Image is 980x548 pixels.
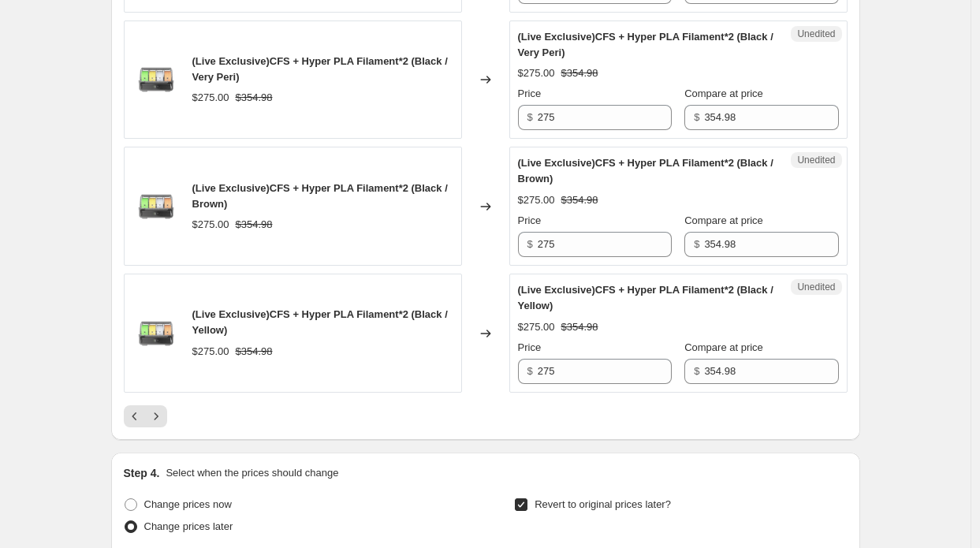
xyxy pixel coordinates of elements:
span: Price [518,214,542,226]
div: $275.00 [192,90,229,106]
span: $ [527,365,533,377]
div: $275.00 [518,65,555,81]
span: (Live Exclusive)CFS + Hyper PLA Filament*2 (Black / Very Peri) [192,55,448,83]
span: Unedited [797,28,835,40]
strike: $354.98 [561,319,598,335]
strike: $354.98 [561,192,598,208]
span: (Live Exclusive)CFS + Hyper PLA Filament*2 (Black / Brown) [192,182,448,210]
span: Price [518,341,542,353]
div: $275.00 [518,192,555,208]
span: Revert to original prices later? [535,498,671,510]
img: 1_80x.png [132,310,180,357]
span: $ [527,111,533,123]
div: $275.00 [192,344,229,360]
span: Compare at price [684,214,763,226]
span: Change prices later [144,520,233,532]
span: Unedited [797,154,835,166]
button: Next [145,405,167,427]
span: $ [527,238,533,250]
span: (Live Exclusive)CFS + Hyper PLA Filament*2 (Black / Very Peri) [518,31,773,58]
img: 1_80x.png [132,56,180,103]
nav: Pagination [124,405,167,427]
span: (Live Exclusive)CFS + Hyper PLA Filament*2 (Black / Yellow) [192,308,448,336]
span: $ [694,111,699,123]
span: Compare at price [684,341,763,353]
span: $ [694,365,699,377]
button: Previous [124,405,146,427]
span: Change prices now [144,498,232,510]
p: Select when the prices should change [166,465,338,481]
div: $275.00 [518,319,555,335]
span: Unedited [797,281,835,293]
img: 1_80x.png [132,183,180,230]
strike: $354.98 [561,65,598,81]
strike: $354.98 [236,90,273,106]
strike: $354.98 [236,344,273,360]
span: (Live Exclusive)CFS + Hyper PLA Filament*2 (Black / Brown) [518,157,773,185]
span: Price [518,88,542,99]
div: $275.00 [192,217,229,233]
strike: $354.98 [236,217,273,233]
span: (Live Exclusive)CFS + Hyper PLA Filament*2 (Black / Yellow) [518,284,773,311]
span: Compare at price [684,88,763,99]
span: $ [694,238,699,250]
h2: Step 4. [124,465,160,481]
